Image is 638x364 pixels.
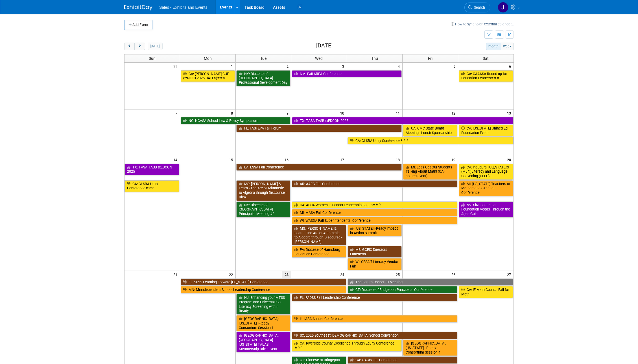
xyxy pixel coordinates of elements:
[506,271,514,278] span: 27
[451,271,458,278] span: 26
[395,156,402,163] span: 18
[348,246,402,258] a: MS: GCEIC Directors Luncheon
[397,63,402,70] span: 4
[403,340,457,356] a: [GEOGRAPHIC_DATA]: [US_STATE] i-Ready Consortium Session 4
[508,63,514,70] span: 6
[472,5,485,10] span: Search
[230,109,235,117] span: 8
[340,109,347,117] span: 10
[459,70,513,82] a: CA: CAAASA Round-up for Education Leaders
[124,5,152,10] img: ExhibitDay
[292,332,457,339] a: SC: 2025 Southeast [DEMOGRAPHIC_DATA] School Convention
[451,22,514,26] a: How to sync to an external calendar...
[459,180,513,196] a: MI: [US_STATE] Teachers of Mathematics Annual Conference
[260,56,266,61] span: Tue
[451,109,458,117] span: 12
[395,109,402,117] span: 11
[292,180,457,188] a: AR: AAFC Fall Conference
[124,20,152,30] button: Add Event
[236,315,290,331] a: [GEOGRAPHIC_DATA]: [US_STATE] i-Ready Consortium Session 1
[286,109,291,117] span: 9
[181,117,290,124] a: NC: NCASA School Law & Policy Symposium
[459,125,513,136] a: CA: [US_STATE] Unified Ed Foundation Event
[459,201,513,218] a: NV: Silver State Ed Foundation Vegas Through the Ages Gala
[459,286,513,298] a: CA: IE Math Council Fall for Math
[316,43,333,49] h2: [DATE]
[124,43,135,50] button: prev
[292,117,514,124] a: TX: TASA TASB txEDCON 2025
[292,201,457,209] a: CA: ACSA Women in School Leadership Forum
[124,164,179,175] a: TX: TASA TASB txEDCON 2025
[371,56,378,61] span: Thu
[315,56,323,61] span: Wed
[292,209,457,216] a: MI: MASA Fall Conference
[292,70,402,78] a: NM: Fall AREA Conference
[395,271,402,278] span: 25
[134,43,145,50] button: next
[342,63,347,70] span: 3
[149,56,156,61] span: Sun
[498,2,508,13] img: Joe Quinn
[282,271,291,278] span: 23
[486,43,501,50] button: month
[292,217,457,224] a: WI: WASDA Fall Superintendents’ Conference
[148,43,163,50] button: [DATE]
[501,43,514,50] button: week
[173,271,180,278] span: 21
[173,156,180,163] span: 14
[292,340,402,351] a: CA: Riverside County Excellence Through Equity Conference
[428,56,432,61] span: Fri
[236,332,290,352] a: [GEOGRAPHIC_DATA]: [GEOGRAPHIC_DATA][US_STATE] TALAS Membership Drive Event
[159,5,207,10] span: Sales - Exhibits and Events
[292,294,457,301] a: FL: FADSS Fall Leadership Conference
[230,63,235,70] span: 1
[483,56,489,61] span: Sat
[348,258,402,270] a: WI: CESA 7 Literacy Vendor Fair
[348,225,402,236] a: [US_STATE] i-Ready Impact in Action Summit
[348,356,457,364] a: GA: GACIS Fall Conference
[228,156,235,163] span: 15
[236,180,290,201] a: MS: [PERSON_NAME] & Learn - The Arc of Arithmetic to Algebra through Discourse - Biloxi
[340,271,347,278] span: 24
[236,70,290,86] a: NY: Diocese of [GEOGRAPHIC_DATA] Professional Development Day
[403,125,457,136] a: CA: CMC State Board Meeting - Lunch Sponsorship
[236,125,402,132] a: FL: FASFEPA Fall Forum
[173,63,180,70] span: 31
[292,315,457,323] a: IL: IASA Annual Conference
[451,156,458,163] span: 19
[204,56,212,61] span: Mon
[506,109,514,117] span: 13
[236,294,290,315] a: NJ: Enhancing your MTSS Program and Universal K-3 Literacy Screening with i-Ready
[340,156,347,163] span: 17
[464,3,490,12] a: Search
[236,201,290,218] a: NY: Diocese of [GEOGRAPHIC_DATA] Principals’ Meeting #2
[459,164,513,180] a: CA: Inaugural [US_STATE]’s (Multi)Literacy and Language Convening (CLLC)
[124,180,179,192] a: CA: CLSBA Unity Conference
[292,246,346,258] a: PA: Diocese of Harrisburg Education Conference
[292,225,346,245] a: MS: [PERSON_NAME] & Learn - The Arc of Arithmetic to Algebra through Discourse - [PERSON_NAME]
[181,70,235,82] a: CA: [PERSON_NAME] CUE (**NEED 2025 DATES)
[348,137,514,144] a: CA: CLSBA Unity Conference
[348,279,513,286] a: The Forum Cohort 10 Meeting
[284,156,291,163] span: 16
[228,271,235,278] span: 22
[286,63,291,70] span: 2
[181,286,346,293] a: MN: Minndependent School Leadership Conference
[181,279,346,286] a: FL: 2025 Learning Forward [US_STATE] Conference
[236,164,402,171] a: LA: LSSA Fall Conference
[175,109,180,117] span: 7
[348,286,457,293] a: CT: Diocese of Bridgeport Principals’ Conference
[506,156,514,163] span: 20
[403,164,457,180] a: MI: Let’s Get Our Students Talking About Math! (CA-hosted event)
[453,63,458,70] span: 5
